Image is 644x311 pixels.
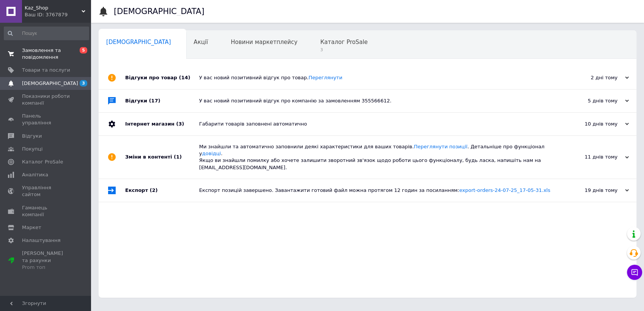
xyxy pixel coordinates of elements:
h1: [DEMOGRAPHIC_DATA] [114,7,204,16]
div: Ваш ID: 3767879 [25,11,91,18]
div: 10 днів тому [553,121,629,127]
span: Управління сайтом [22,184,70,198]
span: Новини маркетплейсу [231,39,297,46]
div: Відгуки про товар [125,66,199,89]
div: 2 дні тому [553,74,629,81]
a: Переглянути позиції [414,144,467,149]
span: 3 [320,47,368,53]
span: Відгуки [22,133,42,140]
a: довідці [202,151,221,156]
span: Замовлення та повідомлення [22,47,70,61]
span: [PERSON_NAME] та рахунки [22,250,70,271]
div: 11 днів тому [553,154,629,160]
span: (17) [149,98,160,104]
span: (14) [179,75,190,80]
span: (1) [174,154,182,160]
span: Kaz_Shop [25,5,82,11]
span: 5 [80,47,87,53]
div: 19 днів тому [553,187,629,194]
a: export-orders-24-07-25_17-05-31.xls [459,187,550,193]
span: Гаманець компанії [22,204,70,218]
span: Акції [194,39,208,46]
span: Панель управління [22,113,70,126]
span: Маркет [22,224,41,231]
div: Ми знайшли та автоматично заповнили деякі характеристики для ваших товарів. . Детальніше про функ... [199,143,553,171]
div: У вас новий позитивний відгук про товар. [199,74,553,81]
span: Каталог ProSale [22,159,63,165]
div: 5 днів тому [553,97,629,104]
div: Габарити товарів заповнені автоматично [199,121,553,127]
span: Показники роботи компанії [22,93,70,107]
span: Аналітика [22,171,48,178]
a: Переглянути [308,75,342,80]
span: Налаштування [22,237,61,244]
span: (2) [150,187,158,193]
span: Покупці [22,146,42,152]
div: У вас новий позитивний відгук про компанію за замовленням 355566612. [199,97,553,104]
div: Відгуки [125,90,199,112]
span: 3 [80,80,87,86]
div: Зміни в контенті [125,136,199,179]
button: Чат з покупцем [627,265,642,280]
span: [DEMOGRAPHIC_DATA] [106,39,171,46]
input: Пошук [4,27,89,40]
div: Експорт позицій завершено. Завантажити готовий файл можна протягом 12 годин за посиланням: [199,187,553,194]
div: Prom топ [22,264,70,271]
span: [DEMOGRAPHIC_DATA] [22,80,78,87]
div: Експорт [125,179,199,202]
span: (3) [176,121,184,127]
span: Товари та послуги [22,67,70,74]
span: Каталог ProSale [320,39,368,46]
div: Інтернет магазин [125,113,199,135]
